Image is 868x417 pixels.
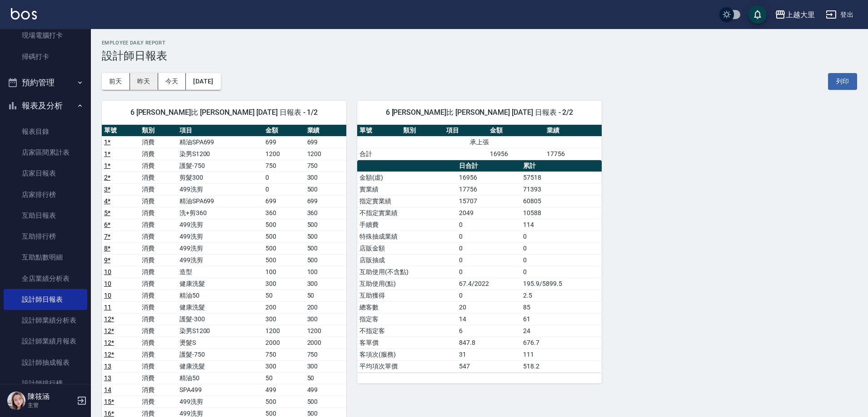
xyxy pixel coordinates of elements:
[140,266,177,278] td: 消費
[177,172,263,183] td: 剪髮300
[177,289,263,301] td: 精油50
[177,372,263,384] td: 精油50
[140,254,177,266] td: 消費
[521,195,602,207] td: 60805
[521,242,602,254] td: 0
[357,160,602,373] table: a dense table
[177,160,263,172] td: 護髮-750
[177,125,263,137] th: 項目
[457,337,521,348] td: 847.8
[113,108,335,117] span: 6 [PERSON_NAME]比 [PERSON_NAME] [DATE] 日報表 - 1/2
[177,325,263,337] td: 染男S1200
[828,73,857,90] button: 列印
[4,142,87,163] a: 店家區間累計表
[4,25,87,46] a: 現場電腦打卡
[177,278,263,289] td: 健康洗髮
[305,301,346,313] td: 200
[177,337,263,348] td: 燙髮S
[357,254,457,266] td: 店販抽成
[457,231,521,242] td: 0
[263,125,304,137] th: 金額
[305,183,346,195] td: 500
[263,325,304,337] td: 1200
[457,242,521,254] td: 0
[140,372,177,384] td: 消費
[140,289,177,301] td: 消費
[544,148,602,160] td: 17756
[28,392,74,401] h5: 陳筱涵
[457,172,521,183] td: 16956
[263,242,304,254] td: 500
[305,136,346,148] td: 699
[357,207,457,219] td: 不指定實業績
[4,205,87,226] a: 互助日報表
[521,337,602,348] td: 676.7
[357,183,457,195] td: 實業績
[4,184,87,205] a: 店家排行榜
[140,148,177,160] td: 消費
[140,348,177,360] td: 消費
[104,268,111,275] a: 10
[521,278,602,289] td: 195.9/5899.5
[305,313,346,325] td: 300
[457,289,521,301] td: 0
[4,268,87,289] a: 全店業績分析表
[177,301,263,313] td: 健康洗髮
[263,195,304,207] td: 699
[521,289,602,301] td: 2.5
[357,348,457,360] td: 客項次(服務)
[263,313,304,325] td: 300
[263,384,304,396] td: 499
[457,207,521,219] td: 2049
[140,136,177,148] td: 消費
[357,360,457,372] td: 平均項次單價
[4,226,87,247] a: 互助排行榜
[4,46,87,67] a: 掃碼打卡
[305,266,346,278] td: 100
[263,254,304,266] td: 500
[457,313,521,325] td: 14
[305,219,346,231] td: 500
[177,360,263,372] td: 健康洗髮
[521,207,602,219] td: 10588
[305,207,346,219] td: 360
[305,254,346,266] td: 500
[748,5,767,24] button: save
[4,247,87,268] a: 互助點數明細
[263,160,304,172] td: 750
[357,231,457,242] td: 特殊抽成業績
[140,125,177,137] th: 類別
[140,325,177,337] td: 消費
[177,396,263,407] td: 499洗剪
[305,360,346,372] td: 300
[140,195,177,207] td: 消費
[457,254,521,266] td: 0
[521,266,602,278] td: 0
[263,301,304,313] td: 200
[263,219,304,231] td: 500
[521,360,602,372] td: 518.2
[177,148,263,160] td: 染男S1200
[357,172,457,183] td: 金額(虛)
[457,183,521,195] td: 17756
[368,108,591,117] span: 6 [PERSON_NAME]比 [PERSON_NAME] [DATE] 日報表 - 2/2
[140,360,177,372] td: 消費
[177,242,263,254] td: 499洗剪
[102,73,130,90] button: 前天
[544,125,602,137] th: 業績
[357,278,457,289] td: 互助使用(點)
[4,331,87,352] a: 設計師業績月報表
[4,289,87,310] a: 設計師日報表
[457,195,521,207] td: 15707
[140,207,177,219] td: 消費
[357,125,401,137] th: 單號
[140,231,177,242] td: 消費
[263,136,304,148] td: 699
[305,125,346,137] th: 業績
[140,301,177,313] td: 消費
[357,325,457,337] td: 不指定客
[263,148,304,160] td: 1200
[263,360,304,372] td: 300
[521,172,602,183] td: 57518
[104,304,111,311] a: 11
